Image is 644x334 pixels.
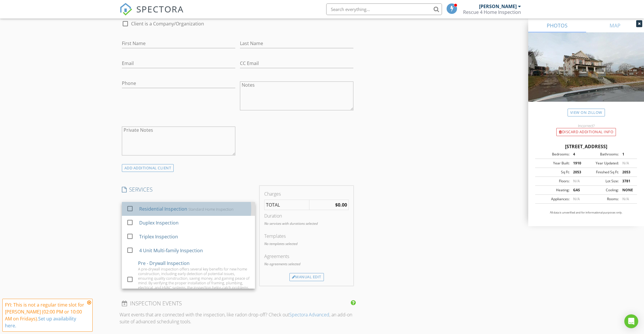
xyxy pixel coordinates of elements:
div: ADD ADDITIONAL client [122,164,174,172]
p: No services with durations selected [264,221,349,226]
div: Rescue 4 Home Inspection [463,9,521,15]
label: Client is a Company/Organization [131,21,204,27]
div: Manual Edit [289,273,324,281]
div: Rooms: [586,196,619,202]
div: Sq Ft: [537,170,570,175]
td: TOTAL [264,200,309,210]
div: Discard Additional info [556,128,616,136]
span: N/A [622,196,629,201]
img: streetview [528,32,644,116]
p: No agreements selected [264,261,349,267]
div: NONE [619,188,635,193]
p: No templates selected [264,241,349,246]
div: Bedrooms: [537,152,570,157]
a: SPECTORA [120,8,184,20]
div: [STREET_ADDRESS] [535,143,637,150]
div: [PERSON_NAME] [479,3,517,9]
div: Year Built: [537,161,570,166]
strong: $0.00 [335,202,347,208]
span: SPECTORA [136,3,184,15]
div: Finished Sq Ft: [586,170,619,175]
div: Appliances: [537,196,570,202]
div: Agreements [264,253,349,260]
div: Duration [264,212,349,219]
p: Want events that are connected with the inspection, like radon drop-off? Check out , an add-on su... [120,311,356,325]
div: Lot Size: [586,179,619,184]
div: 1910 [570,161,586,166]
div: 3781 [619,179,635,184]
div: Residential Inspection [139,205,187,212]
span: N/A [573,179,580,183]
div: A pre-drywall inspection offers several key benefits for new home construction, including early d... [138,267,250,299]
a: View on Zillow [568,109,605,116]
div: Cooling: [586,188,619,193]
p: All data is unverified and for informational purposes only. [535,211,637,215]
img: The Best Home Inspection Software - Spectora [120,3,132,16]
div: 1 [619,152,635,157]
a: PHOTOS [528,18,586,32]
input: Search everything... [326,3,442,15]
div: Floors: [537,179,570,184]
div: Incorrect? [528,123,644,128]
div: Year Updated: [586,161,619,166]
div: 4 [570,152,586,157]
div: FYI: This is not a regular time slot for [PERSON_NAME] (02:00 PM or 10:00 AM on Fridays). [5,301,85,329]
h4: INSPECTION EVENTS [122,300,354,307]
div: GAS [570,188,586,193]
a: MAP [586,18,644,32]
div: Triplex Inspection [139,233,178,240]
div: Duplex Inspection [139,219,178,226]
a: Set up availability here. [5,316,76,329]
div: 4 Unit Multi-family Inspection [139,247,203,254]
div: Charges [264,190,349,197]
div: Heating: [537,188,570,193]
div: Standard Home Inspection [188,207,233,211]
div: Bathrooms: [586,152,619,157]
div: Pre - Drywall Inspection [138,260,190,267]
div: 2053 [570,170,586,175]
span: N/A [622,161,629,166]
div: Templates [264,233,349,240]
div: 2053 [619,170,635,175]
span: N/A [573,196,580,201]
a: Spectora Advanced [289,311,329,318]
div: Open Intercom Messenger [624,314,638,328]
h4: SERVICES [122,186,255,193]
